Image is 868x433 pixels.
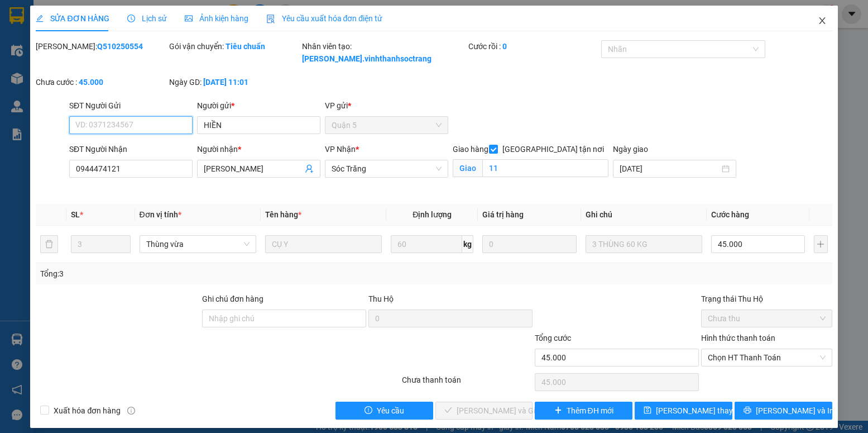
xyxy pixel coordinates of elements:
div: Ngày GD: [169,76,300,88]
span: [PERSON_NAME] thay đổi [656,405,745,417]
input: Giao tận nơi [482,159,608,177]
span: Thùng vừa [146,236,250,253]
label: Ngày giao [613,145,648,154]
span: Thêm ĐH mới [567,405,613,417]
span: plus [554,406,562,415]
div: Nhân viên tạo: [302,40,466,65]
span: Yêu cầu [377,405,404,417]
span: Tổng cước [535,334,571,342]
span: close [818,16,827,25]
span: SỬA ĐƠN HÀNG [36,14,109,23]
span: Giao hàng [453,145,488,154]
span: kg [462,235,473,253]
span: Ảnh kiện hàng [185,14,248,23]
button: delete [40,235,58,253]
button: plusThêm ĐH mới [535,402,632,420]
div: SĐT Người Gửi [69,99,193,112]
img: icon [266,15,275,23]
button: save[PERSON_NAME] thay đổi [635,402,732,420]
span: VP Nhận [325,145,356,154]
div: Trạng thái Thu Hộ [701,293,832,305]
div: Tổng: 3 [40,268,335,280]
div: Người gửi [197,99,320,112]
b: Q510250554 [97,42,143,51]
span: user-add [305,164,314,173]
span: Tên hàng [265,210,301,219]
span: picture [185,15,193,22]
span: Sóc Trăng [332,160,442,177]
span: Chưa thu [708,310,825,327]
span: [GEOGRAPHIC_DATA] tận nơi [498,143,608,155]
div: Chưa thanh toán [401,374,534,393]
span: printer [744,406,751,415]
span: Định lượng [413,210,452,219]
button: exclamation-circleYêu cầu [335,402,433,420]
div: Cước rồi : [468,40,599,53]
span: Xuất hóa đơn hàng [49,405,125,417]
span: clock-circle [127,15,135,22]
b: 45.000 [79,78,103,87]
b: 0 [502,42,507,51]
b: [DATE] 11:01 [203,78,248,87]
span: Đơn vị tính [140,210,181,219]
div: Người nhận [197,143,320,155]
span: Yêu cầu xuất hóa đơn điện tử [266,14,383,23]
input: 0 [482,235,576,253]
span: Giá trị hàng [482,210,524,219]
th: Ghi chú [581,204,707,226]
span: Cước hàng [711,210,749,219]
span: Quận 5 [332,117,442,134]
span: Lịch sử [127,14,167,23]
input: Ghi chú đơn hàng [202,310,366,327]
span: save [644,406,651,415]
button: printer[PERSON_NAME] và In [735,402,832,420]
input: VD: Bàn, Ghế [265,235,382,253]
input: Ngày giao [620,163,720,175]
span: exclamation-circle [365,406,372,415]
div: [PERSON_NAME]: [36,40,166,53]
div: VP gửi [325,99,448,112]
span: Thu Hộ [368,294,394,303]
span: [PERSON_NAME] và In [756,405,834,417]
b: [PERSON_NAME].vinhthanhsoctrang [302,54,431,63]
span: Giao [453,159,482,177]
button: Close [807,6,838,37]
div: Gói vận chuyển: [169,40,300,53]
span: Chọn HT Thanh Toán [708,349,825,366]
span: edit [36,15,44,22]
div: SĐT Người Nhận [69,143,193,155]
b: Tiêu chuẩn [226,42,265,51]
button: check[PERSON_NAME] và Giao hàng [435,402,533,420]
input: Ghi Chú [586,235,702,253]
button: plus [814,235,827,253]
div: Chưa cước : [36,76,166,88]
span: SL [71,210,80,219]
span: info-circle [127,407,135,415]
label: Hình thức thanh toán [701,334,775,342]
label: Ghi chú đơn hàng [202,294,263,303]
